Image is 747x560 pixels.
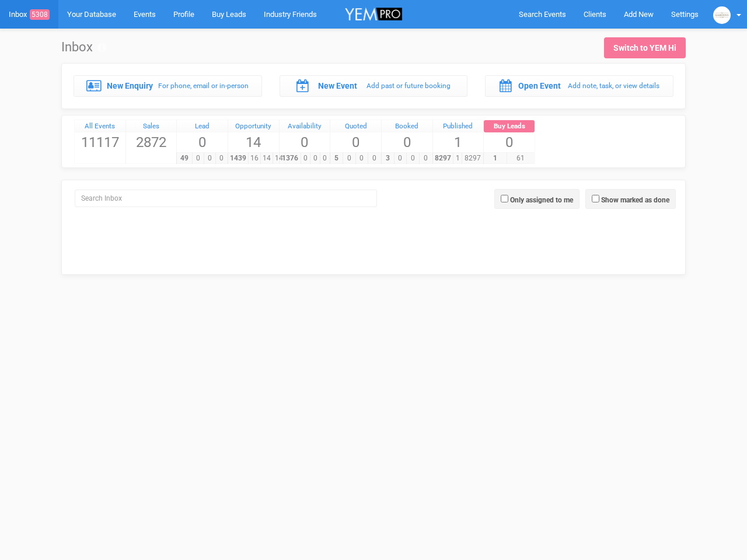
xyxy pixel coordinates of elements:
span: 8297 [462,153,483,164]
span: Add New [624,10,654,19]
a: Availability [280,120,330,133]
span: 0 [419,153,432,164]
span: 0 [368,153,381,164]
a: Booked [382,120,432,133]
span: 0 [204,153,216,164]
span: 3 [381,153,395,164]
label: Open Event [518,80,561,92]
span: 16 [248,153,261,164]
a: Quoted [330,120,381,133]
span: 5308 [30,9,50,20]
a: New Event Add past or future booking [280,75,468,96]
span: 0 [484,132,535,152]
span: 0 [343,153,356,164]
span: 61 [507,153,535,164]
span: Clients [584,10,606,19]
a: Sales [126,120,177,133]
span: 0 [310,153,320,164]
span: 11117 [75,132,125,152]
a: Lead [177,120,228,133]
span: 14 [228,132,279,152]
a: Opportunity [228,120,279,133]
a: Buy Leads [484,120,535,133]
div: Switch to YEM Hi [613,42,676,54]
small: Add note, task, or view details [568,82,659,90]
span: 14 [273,153,285,164]
span: 1439 [228,153,249,164]
span: 0 [280,132,330,152]
span: 1376 [279,153,301,164]
label: New Enquiry [107,80,153,92]
span: 2872 [126,132,177,152]
span: 0 [406,153,420,164]
input: Search Inbox [75,190,377,207]
a: New Enquiry For phone, email or in-person [74,75,262,96]
a: Open Event Add note, task, or view details [485,75,673,96]
span: 8297 [432,153,454,164]
img: open-uri20240808-2-z9o2v [713,6,731,24]
a: All Events [75,120,125,133]
span: 0 [215,153,228,164]
label: Show marked as done [601,195,669,205]
span: 1 [433,132,484,152]
span: 1 [453,153,462,164]
span: 49 [176,153,193,164]
small: Add past or future booking [366,82,451,90]
label: Only assigned to me [510,195,573,205]
span: 0 [301,153,310,164]
span: 0 [320,153,330,164]
span: 0 [382,132,432,152]
span: 0 [177,132,228,152]
small: For phone, email or in-person [158,82,249,90]
label: New Event [318,80,357,92]
span: 5 [330,153,343,164]
h1: Inbox [61,40,106,54]
span: 1 [483,153,507,164]
a: Switch to YEM Hi [604,37,686,58]
span: Search Events [519,10,566,19]
span: 14 [260,153,273,164]
span: 0 [394,153,407,164]
span: 0 [330,132,381,152]
span: 0 [355,153,369,164]
span: 0 [192,153,204,164]
a: Published [433,120,484,133]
